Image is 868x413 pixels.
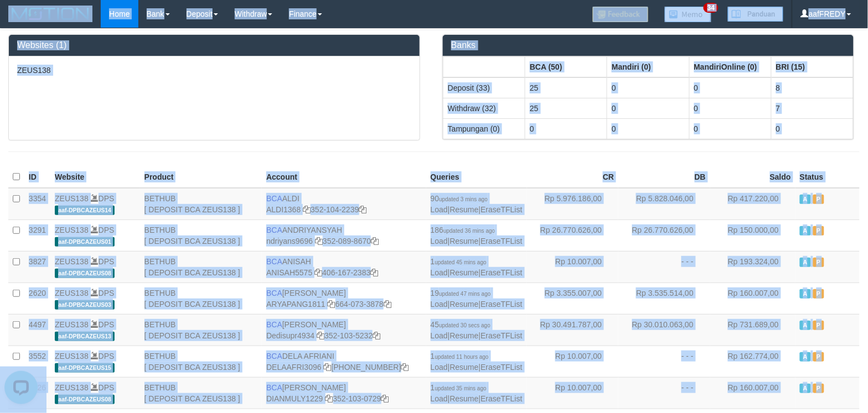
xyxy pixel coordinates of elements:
td: Rp 150.000,00 [710,219,795,251]
span: Active [800,289,811,299]
span: Active [800,226,811,236]
span: updated 45 mins ago [435,259,487,265]
a: EraseTFList [480,331,522,340]
td: Rp 26.770.626,00 [527,219,619,251]
td: Rp 162.774,00 [710,346,795,377]
a: ALDI1368 [266,205,301,214]
td: 8 [771,77,853,98]
a: Copy 3520898670 to clipboard [371,237,379,245]
a: Copy DIANMULY1229 to clipboard [325,394,333,403]
span: | | [431,257,523,277]
a: EraseTFList [480,237,522,245]
span: 186 [431,226,495,234]
td: BETHUB [ DEPOSIT BCA ZEUS138 ] [140,283,262,314]
button: Open LiveChat chat widget [4,4,38,38]
td: Rp 193.324,00 [710,251,795,283]
td: BETHUB [ DEPOSIT BCA ZEUS138 ] [140,251,262,283]
span: Paused [813,258,824,267]
a: EraseTFList [480,394,522,403]
img: Button%20Memo.svg [665,7,711,22]
td: 0 [607,77,689,98]
a: Resume [450,394,479,403]
span: Active [800,321,811,330]
h3: Banks [451,40,845,50]
td: 0 [771,118,853,139]
td: BETHUB [ DEPOSIT BCA ZEUS138 ] [140,314,262,346]
span: Paused [813,195,824,204]
td: 25 [525,98,607,118]
span: | | [431,383,523,403]
span: Paused [813,226,824,236]
a: Load [431,205,448,214]
span: Active [800,258,811,267]
td: BETHUB [ DEPOSIT BCA ZEUS138 ] [140,377,262,409]
th: Queries [426,166,527,188]
span: Paused [813,289,824,299]
a: Copy 4061672383 to clipboard [371,268,379,277]
span: 34 [704,3,719,13]
td: BETHUB [ DEPOSIT BCA ZEUS138 ] [140,346,262,377]
td: Rp 5.976.186,00 [527,188,619,220]
span: aaf-DPBCAZEUS03 [55,300,115,310]
a: Copy ndriyans9696 to clipboard [315,237,323,245]
td: - - - [618,346,710,377]
td: Rp 160.007,00 [710,377,795,409]
td: 3354 [24,188,50,220]
span: updated 30 secs ago [439,322,490,328]
span: updated 36 mins ago [443,228,495,234]
a: DIANMULY1229 [266,394,323,403]
td: ANDRIYANSYAH 352-089-8670 [262,219,426,251]
span: 19 [431,289,491,297]
th: Group: activate to sort column ascending [607,56,689,77]
td: Rp 26.770.626,00 [618,219,710,251]
td: [PERSON_NAME] 664-073-3878 [262,283,426,314]
th: Group: activate to sort column ascending [689,56,771,77]
td: DPS [50,377,140,409]
span: | | [431,352,523,372]
td: Deposit (33) [443,77,525,98]
a: Resume [450,331,479,340]
td: 3827 [24,251,50,283]
span: BCA [266,352,282,360]
span: | | [431,194,523,214]
th: Product [140,166,262,188]
td: DPS [50,346,140,377]
a: ZEUS138 [55,194,89,203]
span: BCA [266,383,282,392]
span: aaf-DPBCAZEUS14 [55,206,115,215]
img: MOTION_logo.png [8,6,92,22]
p: ZEUS138 [17,65,411,76]
td: [PERSON_NAME] 352-103-0729 [262,377,426,409]
td: 0 [525,118,607,139]
td: Rp 3.535.514,00 [618,283,710,314]
th: Status [795,166,860,188]
span: Active [800,195,811,204]
a: ARYAPANG1811 [266,300,325,309]
span: BCA [266,320,282,329]
a: Copy 3521030729 to clipboard [381,394,389,403]
a: Load [431,300,448,309]
th: ID [24,166,50,188]
img: panduan.png [728,7,783,22]
span: | | [431,289,523,309]
span: Paused [813,352,824,362]
td: 4497 [24,314,50,346]
a: EraseTFList [480,268,522,277]
a: Load [431,237,448,245]
a: Resume [450,205,479,214]
td: - - - [618,251,710,283]
a: EraseTFList [480,205,522,214]
a: Resume [450,363,479,372]
a: ZEUS138 [55,289,89,297]
span: aaf-DPBCAZEUS08 [55,269,115,278]
td: DPS [50,251,140,283]
th: Saldo [710,166,795,188]
td: 0 [607,118,689,139]
td: Rp 160.007,00 [710,283,795,314]
a: ZEUS138 [55,226,89,234]
a: Copy ARYAPANG1811 to clipboard [328,300,335,309]
span: BCA [266,257,282,266]
span: | | [431,320,523,340]
span: aaf-DPBCAZEUS08 [55,395,115,404]
span: 45 [431,320,490,329]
